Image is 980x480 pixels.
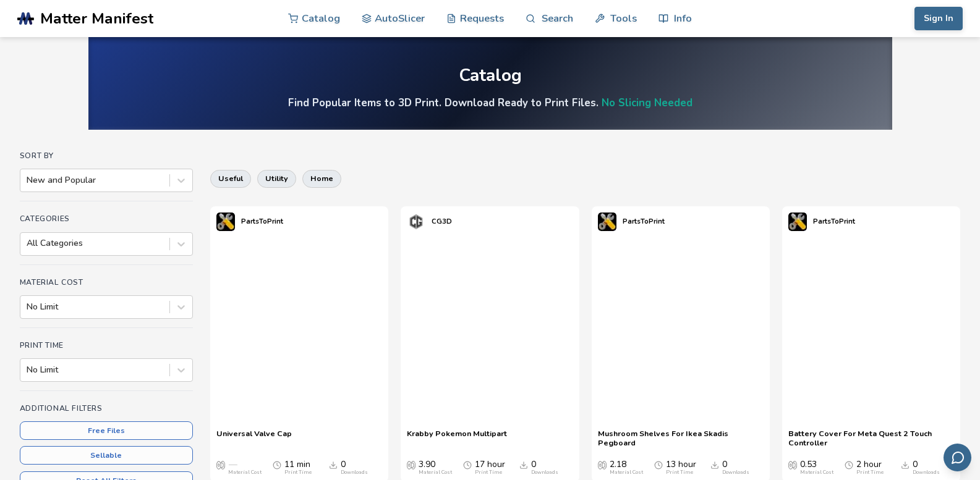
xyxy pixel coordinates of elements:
span: Average Print Time [845,460,853,469]
input: All Categories [27,238,29,248]
button: home [302,170,341,187]
button: Free Files [20,421,193,440]
input: No Limit [27,365,29,375]
a: PartsToPrint's profilePartsToPrint [210,206,289,237]
input: No Limit [27,302,29,312]
div: 2 hour [856,460,884,476]
img: PartsToPrint's profile [788,213,807,231]
a: CG3D's profileCG3D [401,206,458,237]
h4: Find Popular Items to 3D Print. Download Ready to Print Files. [288,96,692,110]
img: PartsToPrint's profile [216,213,235,231]
a: No Slicing Needed [602,96,692,110]
div: Print Time [856,469,884,476]
div: Catalog [459,66,522,85]
div: Downloads [722,469,749,476]
img: CG3D's profile [407,213,425,231]
span: Average Print Time [463,460,472,469]
div: 17 hour [475,460,505,476]
div: 0 [722,460,749,476]
a: Battery Cover For Meta Quest 2 Touch Controller [788,429,954,447]
button: utility [257,170,296,187]
div: 13 hour [666,460,696,476]
p: CG3D [432,215,452,228]
div: 11 min [284,460,312,476]
span: Downloads [901,460,910,469]
span: Downloads [519,460,528,469]
span: Average Cost [216,460,225,469]
div: Material Cost [228,469,262,476]
div: Material Cost [419,469,452,476]
a: Krabby Pokemon Multipart [407,429,507,447]
input: New and Popular [27,175,29,185]
div: 0.53 [800,460,833,476]
div: Print Time [666,469,693,476]
span: Average Cost [407,460,415,469]
span: Matter Manifest [40,10,153,27]
div: Downloads [913,469,940,476]
div: 0 [531,460,558,476]
button: Send feedback via email [944,444,971,471]
div: Downloads [531,469,558,476]
h4: Material Cost [20,278,193,287]
a: Mushroom Shelves For Ikea Skadis Pegboard [598,429,764,447]
p: PartsToPrint [813,215,855,228]
h4: Sort By [20,151,193,160]
button: Sign In [914,7,963,30]
span: Average Cost [598,460,607,469]
div: Print Time [475,469,502,476]
p: PartsToPrint [241,215,283,228]
div: Material Cost [800,469,833,476]
div: Downloads [341,469,368,476]
h4: Print Time [20,341,193,350]
span: Average Print Time [654,460,663,469]
p: PartsToPrint [623,215,665,228]
h4: Categories [20,214,193,223]
div: Print Time [284,469,312,476]
button: useful [210,170,251,187]
h4: Additional Filters [20,404,193,413]
span: Average Print Time [273,460,281,469]
div: Material Cost [610,469,643,476]
a: Universal Valve Cap [216,429,292,447]
span: — [228,460,237,469]
button: Sellable [20,446,193,465]
div: 0 [341,460,368,476]
div: 0 [913,460,940,476]
span: Downloads [329,460,338,469]
div: 2.18 [610,460,643,476]
img: PartsToPrint's profile [598,213,616,231]
a: PartsToPrint's profilePartsToPrint [782,206,861,237]
a: PartsToPrint's profilePartsToPrint [592,206,671,237]
span: Average Cost [788,460,797,469]
div: 3.90 [419,460,452,476]
span: Downloads [710,460,719,469]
